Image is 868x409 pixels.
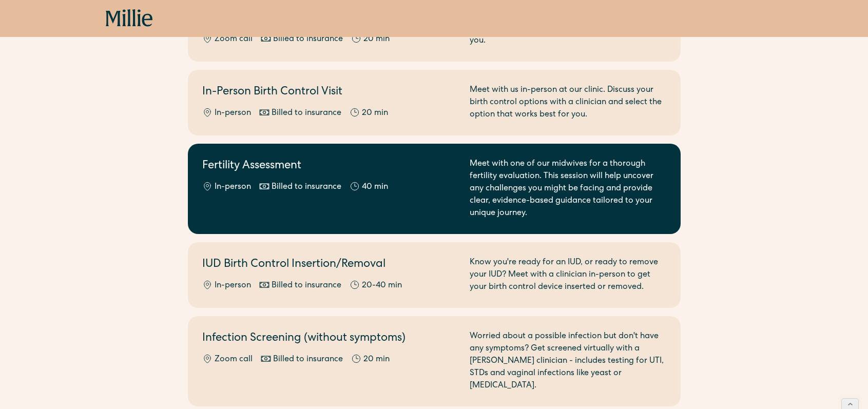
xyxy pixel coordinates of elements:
div: Know you're ready for an IUD, or ready to remove your IUD? Meet with a clinician in-person to get... [470,257,666,294]
div: Billed to insurance [272,280,341,292]
h2: Infection Screening (without symptoms) [202,330,457,347]
div: In-person [215,181,251,193]
div: 20 min [363,354,390,366]
a: Infection Screening (without symptoms)Zoom callBilled to insurance20 minWorried about a possible ... [188,316,681,406]
h2: IUD Birth Control Insertion/Removal [202,257,457,274]
div: Zoom call [215,354,253,366]
div: Billed to insurance [272,107,341,120]
h2: In-Person Birth Control Visit [202,84,457,101]
div: 20 min [363,33,390,46]
a: In-Person Birth Control VisitIn-personBilled to insurance20 minMeet with us in-person at our clin... [188,70,681,135]
div: Billed to insurance [272,181,341,193]
div: Worried about a possible infection but don't have any symptoms? Get screened virtually with a [PE... [470,330,666,392]
div: 20 min [362,107,388,120]
div: Meet with us in-person at our clinic. Discuss your birth control options with a clinician and sel... [470,84,666,121]
a: Fertility AssessmentIn-personBilled to insurance40 minMeet with one of our midwives for a thoroug... [188,144,681,234]
div: In-person [215,107,251,120]
div: 20-40 min [362,280,402,292]
div: Meet with one of our midwives for a thorough fertility evaluation. This session will help uncover... [470,158,666,220]
div: Billed to insurance [273,33,343,46]
a: IUD Birth Control Insertion/RemovalIn-personBilled to insurance20-40 minKnow you're ready for an ... [188,242,681,308]
div: Zoom call [215,33,253,46]
div: Billed to insurance [273,354,343,366]
div: 40 min [362,181,388,193]
div: In-person [215,280,251,292]
h2: Fertility Assessment [202,158,457,175]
